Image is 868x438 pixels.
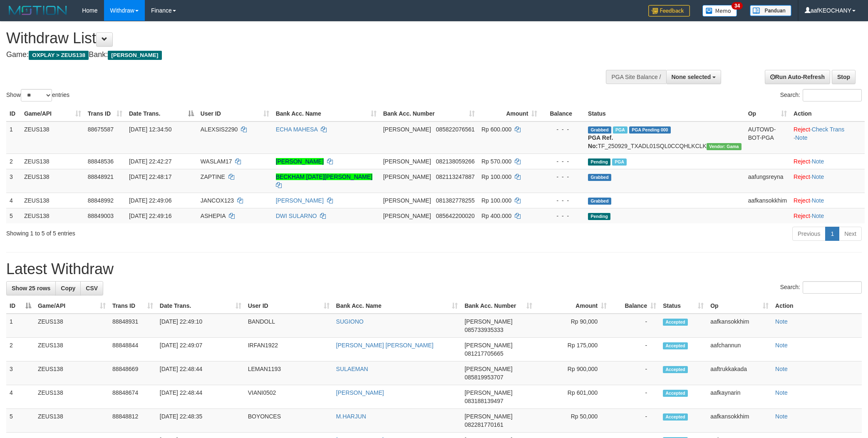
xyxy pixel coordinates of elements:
[464,318,512,325] span: [PERSON_NAME]
[156,314,245,338] td: [DATE] 22:49:10
[35,298,109,314] th: Game/API: activate to sort column ascending
[6,89,69,101] label: Show entries
[610,338,660,361] td: -
[707,361,772,385] td: aaftrukkakada
[803,89,862,101] input: Search:
[812,197,824,204] a: Note
[201,173,225,180] span: ZAPTINE
[707,314,772,338] td: aafkansokkhim
[588,198,611,205] span: Grabbed
[464,413,512,420] span: [PERSON_NAME]
[745,169,790,193] td: aafungsreyna
[790,193,865,208] td: ·
[245,409,333,433] td: BOYONCES
[536,314,610,338] td: Rp 90,000
[745,121,790,154] td: AUTOWD-BOT-PGA
[612,158,627,166] span: Marked by aaftrukkakada
[536,361,610,385] td: Rp 900,000
[464,389,512,396] span: [PERSON_NAME]
[245,385,333,409] td: VIANI0502
[109,314,156,338] td: 88848931
[481,126,511,133] span: Rp 600.000
[6,409,35,433] td: 5
[707,338,772,361] td: aafchannun
[336,389,384,396] a: [PERSON_NAME]
[790,106,865,121] th: Action
[544,157,581,166] div: - - -
[544,212,581,220] div: - - -
[832,70,856,84] a: Stop
[629,126,671,134] span: PGA Pending
[156,361,245,385] td: [DATE] 22:48:44
[6,385,35,409] td: 4
[109,298,156,314] th: Trans ID: activate to sort column ascending
[812,213,824,219] a: Note
[245,338,333,361] td: IRFAN1922
[588,174,611,181] span: Grabbed
[481,158,511,165] span: Rp 570.000
[156,385,245,409] td: [DATE] 22:48:44
[707,298,772,314] th: Op: activate to sort column ascending
[790,121,865,154] td: · ·
[775,366,788,372] a: Note
[707,385,772,409] td: aafkaynarin
[481,197,511,204] span: Rp 100.000
[464,398,503,404] span: Copy 083188139497 to clipboard
[790,153,865,169] td: ·
[6,169,21,193] td: 3
[663,342,688,349] span: Accepted
[780,89,862,101] label: Search:
[839,227,862,241] a: Next
[6,314,35,338] td: 1
[35,409,109,433] td: ZEUS138
[6,51,570,59] h4: Game: Bank:
[745,106,790,121] th: Op: activate to sort column ascending
[129,126,171,133] span: [DATE] 12:34:50
[544,173,581,181] div: - - -
[336,318,364,325] a: SUGIONO
[88,126,114,133] span: 88675587
[126,106,197,121] th: Date Trans.: activate to sort column descending
[750,5,791,16] img: panduan.png
[803,281,862,294] input: Search:
[88,173,114,180] span: 88848921
[792,227,826,241] a: Previous
[775,389,788,396] a: Note
[21,193,84,208] td: ZEUS138
[541,106,585,121] th: Balance
[732,2,743,10] span: 34
[383,197,431,204] span: [PERSON_NAME]
[35,361,109,385] td: ZEUS138
[273,106,380,121] th: Bank Acc. Name: activate to sort column ascending
[156,298,245,314] th: Date Trans.: activate to sort column ascending
[336,366,368,372] a: SULAEMAN
[336,413,366,420] a: M.HARJUN
[6,208,21,223] td: 5
[21,121,84,154] td: ZEUS138
[109,385,156,409] td: 88848674
[276,126,317,133] a: ECHA MAHESA
[585,106,745,121] th: Status
[29,51,89,60] span: OXPLAY > ZEUS138
[436,173,474,180] span: Copy 082113247887 to clipboard
[663,390,688,397] span: Accepted
[6,121,21,154] td: 1
[383,213,431,219] span: [PERSON_NAME]
[12,285,50,292] span: Show 25 rows
[276,197,324,204] a: [PERSON_NAME]
[436,126,474,133] span: Copy 085822076561 to clipboard
[544,125,581,134] div: - - -
[606,70,666,84] div: PGA Site Balance /
[610,409,660,433] td: -
[436,197,474,204] span: Copy 081382778255 to clipboard
[245,314,333,338] td: BANDOLL
[383,173,431,180] span: [PERSON_NAME]
[536,338,610,361] td: Rp 175,000
[795,134,808,141] a: Note
[780,281,862,294] label: Search:
[88,213,114,219] span: 88849003
[6,338,35,361] td: 2
[436,213,474,219] span: Copy 085642200020 to clipboard
[21,153,84,169] td: ZEUS138
[333,298,461,314] th: Bank Acc. Name: activate to sort column ascending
